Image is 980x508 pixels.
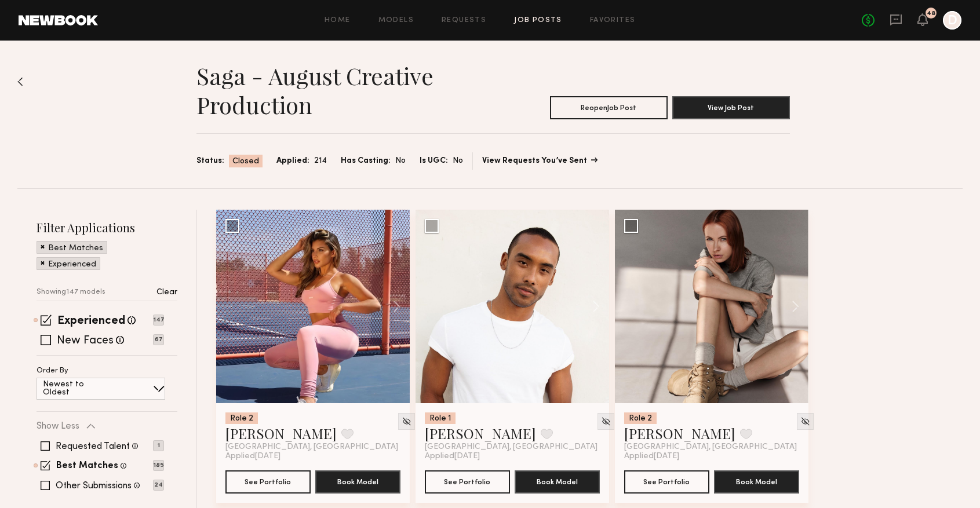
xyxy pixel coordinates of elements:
[43,381,112,397] p: Newest to Oldest
[714,470,799,494] button: Book Model
[196,155,224,167] span: Status:
[425,443,598,452] span: [GEOGRAPHIC_DATA], [GEOGRAPHIC_DATA]
[425,412,456,424] div: Role 1
[943,11,961,30] a: D
[57,316,125,327] label: Experienced
[395,155,406,167] span: No
[624,470,709,494] button: See Portfolio
[153,315,164,326] p: 147
[590,17,636,24] a: Favorites
[56,462,118,471] label: Best Matches
[624,452,799,461] div: Applied [DATE]
[276,155,309,167] span: Applied:
[153,334,164,345] p: 67
[927,10,935,17] div: 48
[341,155,391,167] span: Has Casting:
[314,155,327,167] span: 214
[56,442,130,451] label: Requested Talent
[453,155,463,167] span: No
[515,470,600,494] button: Book Model
[425,424,536,443] a: [PERSON_NAME]
[17,77,23,86] img: Back to previous page
[225,443,398,452] span: [GEOGRAPHIC_DATA], [GEOGRAPHIC_DATA]
[624,424,735,443] a: [PERSON_NAME]
[37,288,105,296] p: Showing 147 models
[225,452,400,461] div: Applied [DATE]
[225,424,337,443] a: [PERSON_NAME]
[325,17,351,24] a: Home
[153,460,164,471] p: 185
[232,156,259,167] span: Closed
[402,416,411,426] img: Unhide Model
[378,17,414,24] a: Models
[624,412,657,424] div: Role 2
[624,443,797,452] span: [GEOGRAPHIC_DATA], [GEOGRAPHIC_DATA]
[515,476,600,486] a: Book Model
[225,412,258,424] div: Role 2
[601,416,611,426] img: Unhide Model
[800,416,810,426] img: Unhide Model
[48,244,103,253] p: Best Matches
[425,470,510,494] button: See Portfolio
[37,220,177,235] h2: Filter Applications
[48,261,96,269] p: Experienced
[153,480,164,491] p: 24
[714,476,799,486] a: Book Model
[550,96,668,119] button: ReopenJob Post
[420,155,448,167] span: Is UGC:
[37,422,79,431] p: Show Less
[315,476,400,486] a: Book Model
[442,17,486,24] a: Requests
[153,440,164,451] p: 1
[156,288,177,297] p: Clear
[225,470,311,494] button: See Portfolio
[196,61,493,119] h1: Saga - August Creative Production
[57,335,114,347] label: New Faces
[672,96,790,119] button: View Job Post
[56,481,132,491] label: Other Submissions
[514,17,562,24] a: Job Posts
[482,157,596,165] a: View Requests You’ve Sent
[37,367,68,375] p: Order By
[315,470,400,494] button: Book Model
[425,452,600,461] div: Applied [DATE]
